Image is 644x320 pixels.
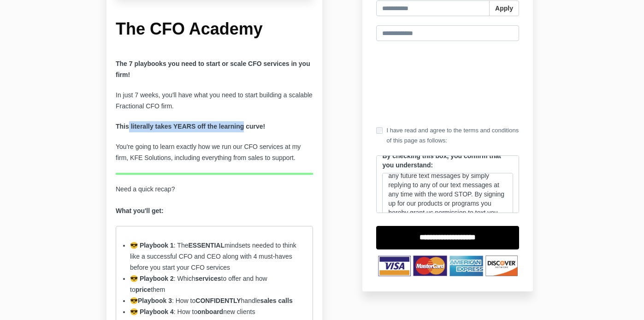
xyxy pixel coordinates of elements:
[130,242,174,249] strong: 😎 Playbook 1
[136,286,151,293] strong: price
[130,240,299,273] li: : The mindsets needed to think like a successful CFO and CEO along with 4 must-haves before you s...
[116,207,164,214] strong: What you'll get:
[130,308,174,315] strong: 😎 Playbook 4
[116,90,313,112] p: In just 7 weeks, you'll have what you need to start building a scalable Fractional CFO firm.
[116,60,310,78] b: The 7 playbooks you need to start or scale CFO services in you firm!
[116,184,313,217] p: Need a quick recap?
[260,297,277,304] strong: sales
[130,275,267,293] span: : Which to offer and how to them
[278,297,293,304] strong: calls
[376,125,519,146] label: I have read and agree to the terms and conditions of this page as follows:
[188,242,225,249] strong: ESSENTIAL
[116,18,313,40] h1: The CFO Academy
[130,275,174,282] strong: 😎 Playbook 2
[197,308,223,315] strong: onboard
[195,275,221,282] strong: services
[130,297,293,304] span: 😎 : How to handle
[374,48,521,118] iframe: Secure payment input frame
[195,297,241,304] strong: CONFIDENTLY
[489,0,519,16] button: Apply
[116,123,265,130] strong: This literally takes YEARS off the learning curve!
[376,127,383,134] input: I have read and agree to the terms and conditions of this page as follows:
[116,142,313,164] p: You're going to learn exactly how we run our CFO services at my firm, KFE Solutions, including ev...
[138,297,172,304] strong: Playbook 3
[376,254,519,278] img: TNbqccpWSzOQmI4HNVXb_Untitled_design-53.png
